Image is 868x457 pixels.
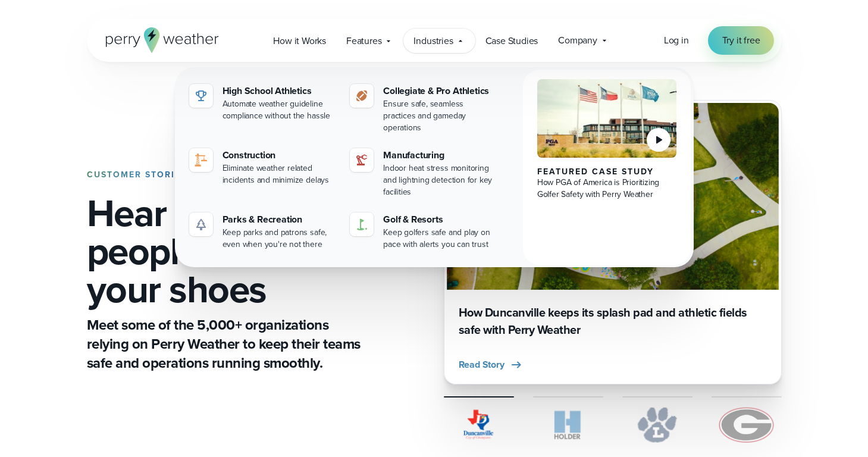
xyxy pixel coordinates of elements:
a: Manufacturing Indoor heat stress monitoring and lightning detection for key facilities [345,143,502,203]
span: Company [558,33,597,48]
div: Parks & Recreation [223,212,336,227]
button: Read Story [459,358,524,372]
span: Case Studies [485,34,538,48]
a: Parks & Recreation Keep parks and patrons safe, even when you're not there [184,208,341,255]
div: Automate weather guideline compliance without the hassle [223,98,336,122]
h1: Hear from people in your shoes [87,194,365,308]
strong: CUSTOMER STORIES [87,168,187,181]
div: Construction [223,148,336,162]
a: construction perry weather Construction Eliminate weather related incidents and minimize delays [184,143,341,191]
img: construction perry weather [194,153,208,167]
img: City of Duncanville Logo [444,407,514,443]
a: How it Works [263,29,336,53]
img: Holder.svg [533,407,603,443]
img: highschool-icon.svg [194,89,208,103]
div: Golf & Resorts [383,212,497,227]
img: proathletics-icon@2x-1.svg [355,89,369,103]
h3: How Duncanville keeps its splash pad and athletic fields safe with Perry Weather [459,304,767,339]
div: How PGA of America is Prioritizing Golfer Safety with Perry Weather [537,177,677,201]
div: Indoor heat stress monitoring and lightning detection for key facilities [383,162,497,198]
div: Ensure safe, seamless practices and gameday operations [383,98,497,134]
div: Collegiate & Pro Athletics [383,84,497,98]
div: Keep golfers safe and play on pace with alerts you can trust [383,227,497,251]
a: Case Studies [475,29,549,53]
span: Features [346,34,381,48]
div: Manufacturing [383,148,497,162]
span: Try it free [722,33,760,48]
div: Eliminate weather related incidents and minimize delays [223,162,336,186]
img: golf-iconV2.svg [355,217,369,231]
img: parks-icon-grey.svg [194,217,208,231]
a: PGA of America Featured Case Study How PGA of America is Prioritizing Golfer Safety with Perry We... [523,70,691,265]
a: Golf & Resorts Keep golfers safe and play on pace with alerts you can trust [345,208,502,255]
a: Try it free [708,26,775,55]
span: How it Works [273,34,326,48]
a: High School Athletics Automate weather guideline compliance without the hassle [184,79,341,127]
span: Industries [413,34,453,48]
img: PGA of America [537,79,677,158]
div: High School Athletics [223,84,336,98]
p: Meet some of the 5,000+ organizations relying on Perry Weather to keep their teams safe and opera... [87,315,365,373]
span: Log in [664,33,689,47]
div: Keep parks and patrons safe, even when you're not there [223,227,336,251]
span: Read Story [459,358,504,372]
a: Log in [664,33,689,48]
img: mining-icon@2x.svg [355,153,369,167]
div: Featured Case Study [537,167,677,177]
a: Collegiate & Pro Athletics Ensure safe, seamless practices and gameday operations [345,79,502,139]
